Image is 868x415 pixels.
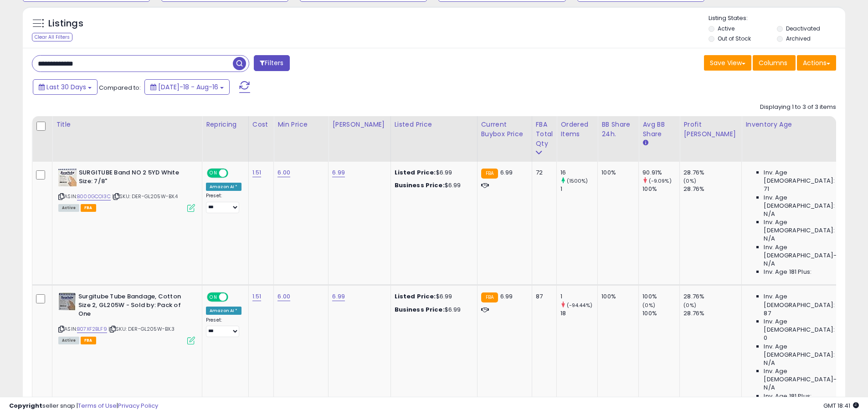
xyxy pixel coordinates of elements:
label: Archived [786,35,811,42]
small: FBA [481,292,498,302]
span: OFF [227,293,241,301]
div: [PERSON_NAME] [332,120,386,129]
div: $6.99 [395,169,470,177]
button: Actions [797,55,836,71]
div: BB Share 24h. [601,120,635,139]
div: 1 [560,185,597,193]
b: Listed Price: [395,292,436,301]
div: 100% [601,292,632,301]
small: (0%) [642,302,655,309]
div: Displaying 1 to 3 of 3 items [760,103,836,112]
span: | SKU: DER-GL205W-BX.4 [112,193,178,200]
span: [DATE]-18 - Aug-16 [158,82,218,92]
div: Preset: [206,193,241,213]
p: Listing States: [709,14,845,23]
small: (1500%) [567,177,588,184]
span: Columns [759,58,787,67]
a: 6.99 [332,292,345,301]
strong: Copyright [9,401,42,410]
div: 28.76% [683,309,741,318]
span: Inv. Age 181 Plus: [764,268,812,276]
div: Inventory Age [745,120,850,129]
span: Inv. Age [DEMOGRAPHIC_DATA]: [764,218,847,235]
div: 28.76% [683,185,741,193]
a: 6.99 [332,168,345,177]
small: FBA [481,169,498,179]
span: 6.99 [500,292,513,301]
span: Inv. Age 181 Plus: [764,392,812,400]
span: OFF [227,169,241,177]
div: 100% [601,169,632,177]
img: 41m1vJVz-WL._SL40_.jpg [58,169,77,186]
div: 18 [560,309,597,318]
div: seller snap | | [9,402,158,410]
div: Avg BB Share [642,120,676,139]
div: $6.99 [395,181,470,190]
div: Cost [252,120,270,129]
div: Repricing [206,120,245,129]
span: | SKU: DER-GL205W-BX.3 [108,325,175,333]
span: N/A [764,235,775,243]
b: Business Price: [395,181,445,190]
button: Last 30 Days [33,79,98,95]
span: N/A [764,260,775,268]
div: Clear All Filters [32,33,72,41]
span: N/A [764,359,775,367]
small: (-9.09%) [649,177,672,184]
a: 1.51 [252,168,262,177]
div: $6.99 [395,306,470,314]
span: Last 30 Days [46,82,86,92]
span: Inv. Age [DEMOGRAPHIC_DATA]-180: [764,367,847,384]
div: $6.99 [395,292,470,301]
div: 28.76% [683,292,741,301]
div: ASIN: [58,169,195,211]
a: B000GCOI3C [77,193,111,200]
span: Inv. Age [DEMOGRAPHIC_DATA]: [764,343,847,359]
b: Listed Price: [395,168,436,177]
span: 2025-09-16 18:41 GMT [823,401,859,410]
span: 87 [764,309,770,318]
span: N/A [764,384,775,392]
small: (0%) [683,302,696,309]
div: 100% [642,292,679,301]
span: All listings currently available for purchase on Amazon [58,337,79,344]
button: Save View [704,55,751,71]
label: Out of Stock [718,35,751,42]
span: FBA [81,204,96,212]
label: Deactivated [786,25,820,32]
div: Min Price [277,120,324,129]
small: Avg BB Share. [642,139,648,147]
h5: Listings [48,17,83,30]
img: 316-PWuQK-L._SL40_.jpg [58,292,76,311]
span: Inv. Age [DEMOGRAPHIC_DATA]-180: [764,243,847,260]
span: Inv. Age [DEMOGRAPHIC_DATA]: [764,169,847,185]
div: 90.91% [642,169,679,177]
a: B07XF2BLF9 [77,325,107,333]
div: Current Buybox Price [481,120,528,139]
div: 28.76% [683,169,741,177]
label: Active [718,25,734,32]
div: 72 [536,169,550,177]
a: 6.00 [277,168,290,177]
span: Inv. Age [DEMOGRAPHIC_DATA]: [764,318,847,334]
span: All listings currently available for purchase on Amazon [58,204,79,212]
span: 0 [764,334,767,342]
small: (-94.44%) [567,302,592,309]
button: Columns [753,55,796,71]
div: FBA Total Qty [536,120,553,149]
div: 16 [560,169,597,177]
div: Ordered Items [560,120,594,139]
span: ON [208,293,219,301]
a: Privacy Policy [118,401,158,410]
span: 6.99 [500,168,513,177]
div: Title [56,120,198,129]
div: Amazon AI * [206,307,241,315]
div: Amazon AI * [206,183,241,191]
div: ASIN: [58,292,195,343]
div: Preset: [206,317,241,338]
div: 100% [642,185,679,193]
a: 1.51 [252,292,262,301]
button: [DATE]-18 - Aug-16 [144,79,230,95]
div: Listed Price [395,120,473,129]
span: Compared to: [99,83,141,92]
